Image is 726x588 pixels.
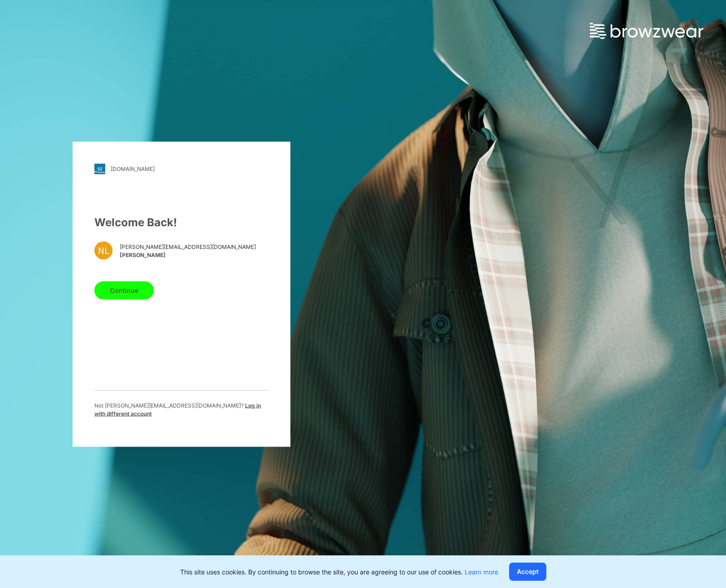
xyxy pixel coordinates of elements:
img: stylezone-logo.562084cfcfab977791bfbf7441f1a819.svg [94,163,105,174]
img: browzwear-logo.e42bd6dac1945053ebaf764b6aa21510.svg [590,23,703,39]
p: This site uses cookies. By continuing to browse the site, you are agreeing to our use of cookies. [180,567,498,577]
div: Welcome Back! [94,214,269,230]
div: [DOMAIN_NAME] [111,165,155,172]
div: NL [94,241,113,259]
span: [PERSON_NAME] [120,251,256,259]
p: Not [PERSON_NAME][EMAIL_ADDRESS][DOMAIN_NAME] ? [94,401,269,418]
a: [DOMAIN_NAME] [94,163,269,174]
span: [PERSON_NAME][EMAIL_ADDRESS][DOMAIN_NAME] [120,243,256,251]
button: Continue [94,281,154,299]
button: Accept [509,563,546,581]
a: Learn more [465,568,498,576]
